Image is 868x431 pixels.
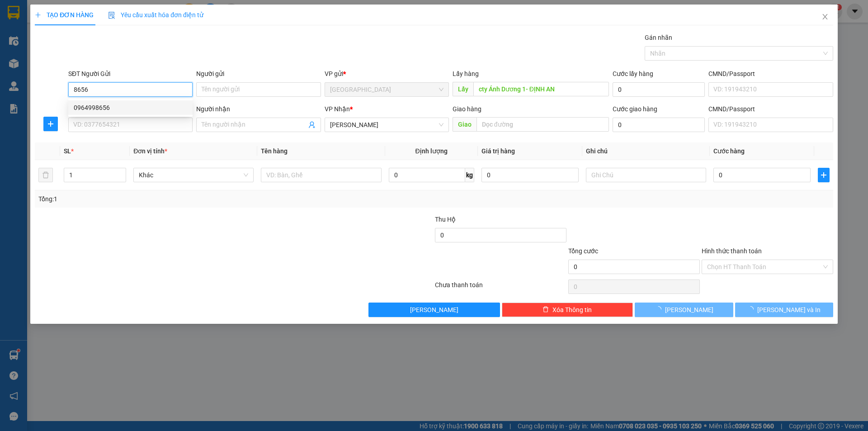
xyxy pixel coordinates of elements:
span: Khác [139,168,248,182]
input: VD: Bàn, Ghế [261,168,381,182]
span: [PERSON_NAME] [665,305,713,315]
button: [PERSON_NAME] [635,303,733,317]
span: DĐ: [106,57,119,66]
img: icon [108,12,115,19]
span: loading [747,306,757,313]
div: VP gửi [325,69,449,79]
span: plus [35,12,41,18]
span: Tổng cước [568,247,598,255]
input: Dọc đường [476,117,609,132]
div: 0338736745 [106,39,179,52]
span: Thu Hộ [435,216,456,223]
th: Ghi chú [582,142,710,160]
span: [PERSON_NAME] và In [757,305,821,315]
button: delete [38,168,53,182]
div: [GEOGRAPHIC_DATA] [8,8,99,28]
div: Tổng: 1 [38,194,335,204]
div: CMND/Passport [708,69,833,79]
div: 0964998656 [74,103,187,113]
label: Cước lấy hàng [613,70,653,77]
span: Gửi: [8,8,22,17]
span: kg [465,168,474,182]
span: Định lượng [415,147,448,155]
span: Xóa Thông tin [552,305,592,315]
div: 0964998656 [68,100,193,115]
input: Ghi Chú [586,168,706,182]
span: Tên hàng [261,147,288,155]
label: Cước giao hàng [613,105,657,113]
span: delete [542,306,549,313]
button: plus [43,117,58,131]
span: loading [655,306,665,313]
div: Chưa thanh toán [434,280,567,296]
div: [PERSON_NAME] [106,8,179,28]
button: plus [818,168,830,182]
span: [PERSON_NAME] [410,305,458,315]
button: Close [812,5,838,30]
label: Gán nhãn [645,34,672,41]
button: [PERSON_NAME] và In [735,303,833,317]
span: Giá trị hàng [481,147,515,155]
div: Người gửi [196,69,321,79]
span: Nhận: [106,8,127,17]
span: Lấy hàng [453,70,479,77]
button: [PERSON_NAME] [368,303,500,317]
div: SĐT Người Gửi [68,69,193,79]
span: 19A HTK [119,52,173,67]
span: plus [818,171,829,179]
span: VP Nhận [325,105,350,113]
span: Cước hàng [713,147,745,155]
span: Giao [453,117,476,132]
input: Cước lấy hàng [613,82,705,97]
span: user-add [308,121,316,128]
input: 0 [481,168,579,182]
div: CMND/Passport [708,104,833,114]
span: Giao hàng [453,105,481,113]
span: Đơn vị tính [133,147,167,155]
span: TẠO ĐƠN HÀNG [35,11,94,19]
div: [PERSON_NAME] [106,28,179,39]
span: Đà Lạt [330,83,443,96]
button: deleteXóa Thông tin [502,303,633,317]
span: SL [64,147,71,155]
span: plus [44,120,57,128]
span: Phan Thiết [330,118,443,132]
span: Yêu cầu xuất hóa đơn điện tử [108,11,203,19]
input: Dọc đường [473,82,609,96]
input: Cước giao hàng [613,118,705,132]
div: Người nhận [196,104,321,114]
span: close [821,13,829,20]
label: Hình thức thanh toán [702,247,762,255]
span: Lấy [453,82,473,96]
